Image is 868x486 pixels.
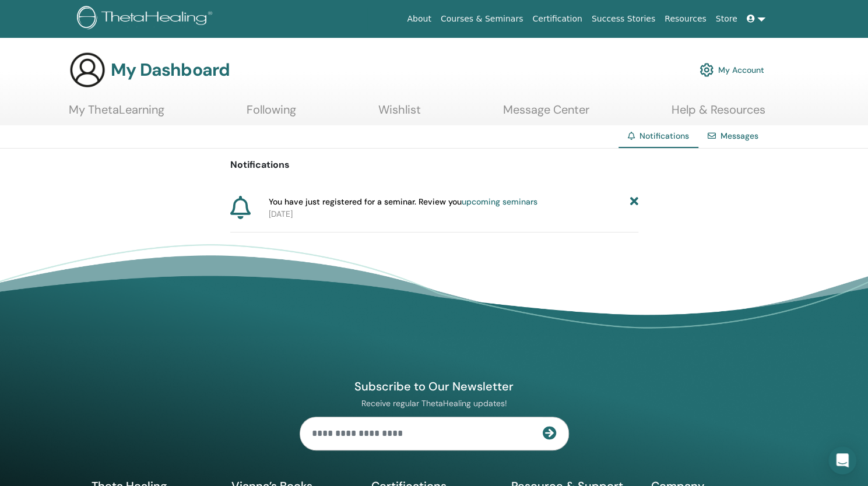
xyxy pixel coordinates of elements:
[721,131,758,141] a: Messages
[269,208,638,220] p: [DATE]
[436,8,528,30] a: Courses & Seminars
[300,379,569,394] h4: Subscribe to Our Newsletter
[269,196,537,208] span: You have just registered for a seminar. Review you
[69,103,164,125] a: My ThetaLearning
[300,398,569,408] p: Receive regular ThetaHealing updates!
[587,8,660,30] a: Success Stories
[528,8,586,30] a: Certification
[230,158,638,172] p: Notifications
[700,57,764,83] a: My Account
[378,103,421,125] a: Wishlist
[247,103,296,125] a: Following
[660,8,711,30] a: Resources
[402,8,435,30] a: About
[69,51,106,89] img: generic-user-icon.jpg
[700,60,714,80] img: cog.svg
[639,131,689,141] span: Notifications
[828,446,856,474] div: Open Intercom Messenger
[503,103,589,125] a: Message Center
[672,103,765,125] a: Help & Resources
[711,8,742,30] a: Store
[77,6,216,32] img: logo.png
[462,196,537,207] a: upcoming seminars
[111,59,230,80] h3: My Dashboard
